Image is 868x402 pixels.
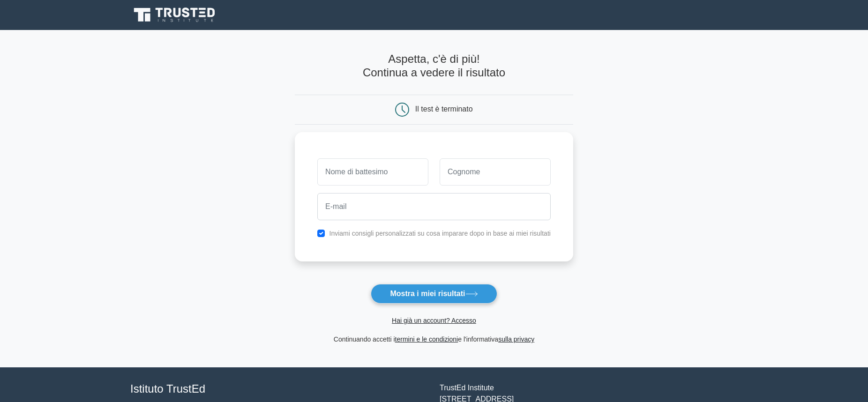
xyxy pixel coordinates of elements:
[498,335,534,343] a: sulla privacy
[295,52,573,80] h4: Aspetta, c'è di più! Continua a vedere il risultato
[329,230,551,237] label: Inviami consigli personalizzati su cosa imparare dopo in base ai miei risultati
[317,158,428,186] input: Nome di battesimo
[390,290,465,298] font: Mostra i miei risultati
[317,193,551,220] input: E-mail
[130,382,428,396] h4: Istituto TrustEd
[415,105,473,113] div: Il test è terminato
[395,335,458,343] a: termini e le condizioni
[392,317,476,324] a: Hai già un account? Accesso
[440,158,551,186] input: Cognome
[371,284,497,304] button: Mostra i miei risultati
[334,335,534,343] font: Continuando accetti i e l'informativa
